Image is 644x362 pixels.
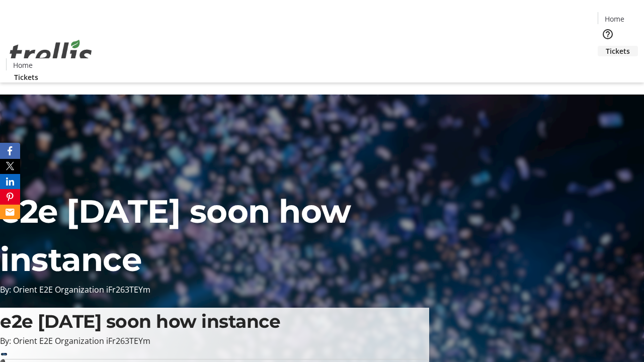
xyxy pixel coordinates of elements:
a: Home [598,14,630,24]
a: Tickets [6,72,46,82]
img: Orient E2E Organization iFr263TEYm's Logo [6,29,96,79]
span: Home [13,60,33,70]
a: Tickets [598,46,638,56]
button: Help [598,24,618,44]
span: Tickets [14,72,38,82]
button: Cart [598,56,618,76]
span: Home [605,14,624,24]
span: Tickets [606,46,630,56]
a: Home [7,60,39,70]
